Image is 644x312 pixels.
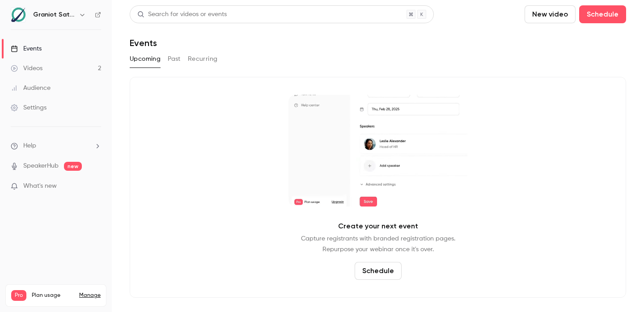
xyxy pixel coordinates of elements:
[32,292,74,299] span: Plan usage
[11,64,42,73] div: Videos
[301,233,455,255] p: Capture registrants with branded registration pages. Repurpose your webinar once it's over.
[79,292,101,299] a: Manage
[137,10,227,19] div: Search for videos or events
[525,5,576,23] button: New video
[168,52,181,66] button: Past
[579,5,626,23] button: Schedule
[355,262,402,280] button: Schedule
[23,141,36,151] span: Help
[130,52,161,66] button: Upcoming
[11,84,51,93] div: Audience
[33,10,75,19] h6: Graniot Satellite Technologies SL
[11,8,25,22] img: Graniot Satellite Technologies SL
[23,181,57,191] span: What's new
[188,52,218,66] button: Recurring
[64,162,82,171] span: new
[11,141,101,151] li: help-dropdown-opener
[11,103,47,112] div: Settings
[11,290,26,301] span: Pro
[11,44,42,53] div: Events
[23,161,59,171] a: SpeakerHub
[338,221,418,232] p: Create your next event
[130,38,157,48] h1: Events
[90,182,101,190] iframe: Noticeable Trigger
